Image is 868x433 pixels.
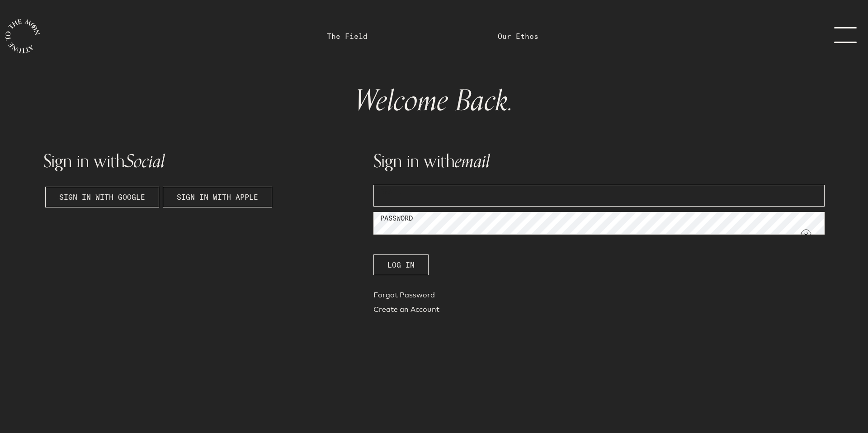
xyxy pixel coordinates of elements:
button: Log In [373,254,429,275]
span: Sign in with Google [59,192,145,202]
a: menu [820,27,865,45]
a: Forgot Password [373,290,825,304]
label: Password [380,213,413,224]
a: Create an Account [373,304,825,319]
label: Email [380,187,401,197]
h1: Sign in with [373,152,825,170]
a: The Field [327,31,368,42]
h1: Welcome Back. [51,87,817,116]
span: email [455,146,490,176]
button: Sign in with Apple [163,187,272,207]
a: Our Ethos [498,31,538,42]
span: Sign in with Apple [177,192,258,202]
button: Sign in with Google [45,187,159,207]
h1: Sign in with [43,152,363,170]
span: Social [125,146,165,176]
span: Log In [387,259,415,270]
